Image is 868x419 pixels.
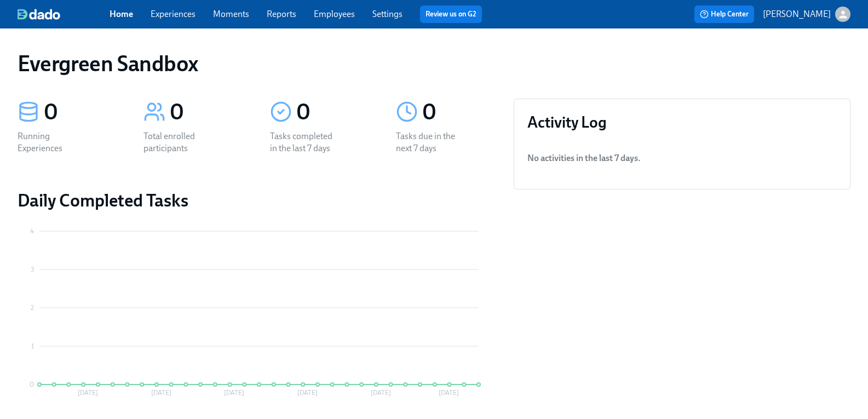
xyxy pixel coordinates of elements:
[213,9,249,19] a: Moments
[371,389,391,397] tspan: [DATE]
[18,190,496,211] h2: Daily Completed Tasks
[700,9,749,20] span: Help Center
[18,9,110,20] a: dado
[18,9,60,20] img: dado
[439,389,459,397] tspan: [DATE]
[31,266,34,273] tspan: 3
[110,9,133,19] a: Home
[31,342,34,350] tspan: 1
[31,304,34,312] tspan: 2
[267,9,296,19] a: Reports
[527,112,837,132] h3: Activity Log
[763,8,831,20] p: [PERSON_NAME]
[170,99,243,126] div: 0
[372,9,403,19] a: Settings
[422,99,496,126] div: 0
[78,389,98,397] tspan: [DATE]
[18,50,198,77] h1: Evergreen Sandbox
[527,145,837,171] li: No activities in the last 7 days .
[143,130,214,154] div: Total enrolled participants
[426,9,476,20] a: Review us on G2
[396,130,466,154] div: Tasks due in the next 7 days
[270,130,340,154] div: Tasks completed in the last 7 days
[296,99,370,126] div: 0
[151,389,171,397] tspan: [DATE]
[44,99,117,126] div: 0
[18,130,88,154] div: Running Experiences
[30,227,34,235] tspan: 4
[151,9,196,19] a: Experiences
[224,389,244,397] tspan: [DATE]
[30,381,34,388] tspan: 0
[694,5,754,23] button: Help Center
[297,389,318,397] tspan: [DATE]
[420,5,482,23] button: Review us on G2
[314,9,355,19] a: Employees
[763,7,850,22] button: [PERSON_NAME]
